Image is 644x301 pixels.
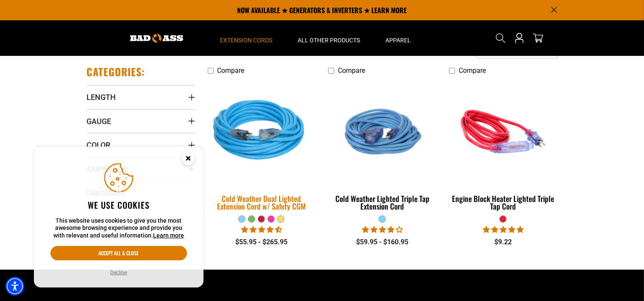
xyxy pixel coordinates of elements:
span: Gauge [87,116,112,126]
summary: Gauge [87,109,195,133]
span: Apparel [386,36,411,44]
div: Engine Block Heater Lighted Triple Tap Cord [449,195,557,210]
img: Light Blue [202,77,321,186]
h2: Categories: [87,65,145,78]
a: Light Blue Cold Weather Lighted Triple Tap Extension Cord [328,79,436,215]
summary: Search [494,31,507,45]
aside: Cookie Consent [34,146,204,288]
div: $9.22 [449,237,557,247]
a: cart [531,33,545,43]
span: 5.00 stars [483,226,524,234]
summary: Extension Cords [208,20,285,56]
span: Extension Cords [220,36,273,44]
p: This website uses cookies to give you the most awesome browsing experience and provide you with r... [50,217,187,240]
img: red [450,83,557,180]
summary: Color [87,133,195,157]
summary: All Other Products [285,20,373,56]
span: Color [87,140,111,150]
summary: Length [87,85,195,109]
a: red Engine Block Heater Lighted Triple Tap Cord [449,79,557,215]
a: Open this option [513,20,526,56]
span: Compare [459,66,486,75]
button: Decline [108,268,130,277]
button: Accept all & close [50,246,187,260]
a: Light Blue Cold Weather Dual Lighted Extension Cord w/ Safety CGM [208,79,316,215]
div: Cold Weather Lighted Triple Tap Extension Cord [328,195,436,210]
div: Cold Weather Dual Lighted Extension Cord w/ Safety CGM [208,195,316,210]
span: Compare [338,66,365,75]
div: Accessibility Menu [6,277,24,295]
span: All Other Products [298,36,360,44]
span: 4.18 stars [362,226,403,234]
span: Compare [217,66,245,75]
span: 4.62 stars [241,226,282,234]
img: Bad Ass Extension Cords [130,34,183,43]
summary: Apparel [373,20,424,56]
img: Light Blue [329,83,436,180]
span: Length [87,92,116,102]
button: Close this option [173,146,204,173]
div: $59.95 - $160.95 [328,237,436,247]
h2: We use cookies [50,199,187,210]
div: $55.95 - $265.95 [208,237,316,247]
a: This website uses cookies to give you the most awesome browsing experience and provide you with r... [153,232,184,239]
